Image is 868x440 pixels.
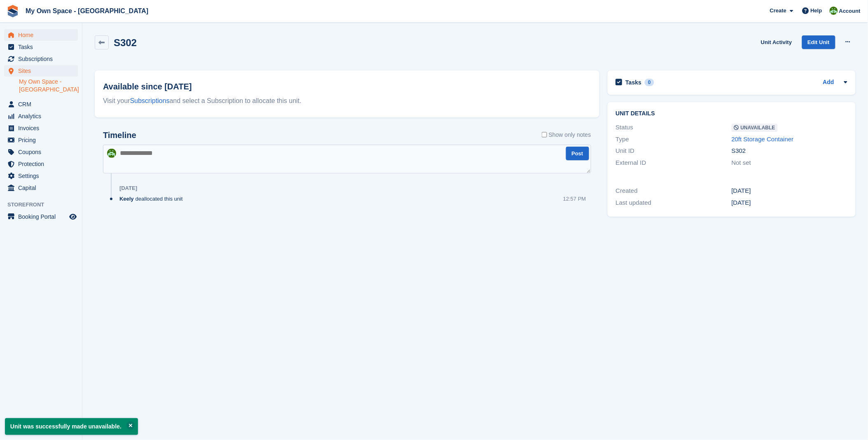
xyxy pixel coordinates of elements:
a: menu [4,158,78,170]
a: menu [4,170,78,182]
a: menu [4,211,78,222]
span: Unavailable [732,124,778,132]
a: Preview store [68,212,78,222]
a: menu [4,41,78,53]
div: Not set [732,158,847,168]
div: Created [616,186,732,196]
span: Invoices [18,122,68,134]
div: External ID [616,158,732,168]
span: Capital [18,182,68,194]
div: Last updated [616,198,732,208]
a: Edit Unit [802,35,835,49]
a: Unit Activity [758,35,795,49]
h2: Tasks [626,79,642,86]
a: menu [4,29,78,41]
div: [DATE] [732,198,847,208]
div: Type [616,135,732,144]
input: Show only notes [542,131,547,139]
span: Coupons [18,146,68,158]
h2: Timeline [103,131,136,140]
a: Add [823,78,834,87]
div: S302 [732,146,847,156]
a: menu [4,122,78,134]
a: menu [4,182,78,194]
a: My Own Space - [GEOGRAPHIC_DATA] [19,78,78,94]
h2: Available since [DATE] [103,80,591,93]
div: 0 [645,79,654,86]
img: stora-icon-8386f47178a22dfd0bd8f6a31ec36ba5ce8667c1dd55bd0f319d3a0aa187defe.svg [7,5,19,17]
div: 12:57 PM [563,195,586,203]
span: Account [839,7,861,15]
h2: Unit details [616,110,847,117]
span: Pricing [18,134,68,146]
a: Subscriptions [130,97,170,104]
span: Analytics [18,110,68,122]
img: Keely [830,7,838,15]
a: 20ft Storage Container [732,136,794,143]
span: Keely [119,195,134,203]
a: menu [4,53,78,65]
div: [DATE] [119,185,137,192]
h2: S302 [114,37,137,48]
span: Protection [18,158,68,170]
button: Post [566,147,589,160]
span: Storefront [7,201,82,209]
a: menu [4,65,78,77]
label: Show only notes [542,131,591,139]
div: Visit your and select a Subscription to allocate this unit. [103,96,591,106]
span: Home [18,29,68,41]
img: Keely [107,149,116,158]
span: CRM [18,98,68,110]
a: menu [4,98,78,110]
a: menu [4,134,78,146]
a: menu [4,110,78,122]
span: Sites [18,65,68,77]
a: menu [4,146,78,158]
span: Subscriptions [18,53,68,65]
div: [DATE] [732,186,847,196]
span: Settings [18,170,68,182]
span: Booking Portal [18,211,68,222]
div: Status [616,123,732,132]
p: Unit was successfully made unavailable. [5,418,138,435]
span: Tasks [18,41,68,53]
div: deallocated this unit [119,195,187,203]
div: Unit ID [616,146,732,156]
a: My Own Space - [GEOGRAPHIC_DATA] [22,4,152,18]
span: Create [770,7,786,15]
span: Help [811,7,822,15]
